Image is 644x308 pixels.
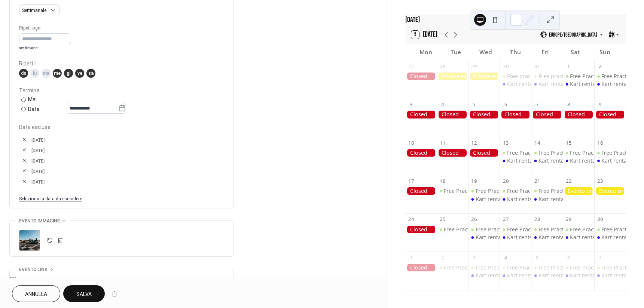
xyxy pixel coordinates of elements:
[76,290,92,298] span: Salva
[534,254,541,261] div: 5
[468,264,500,271] div: Free Practice
[507,80,534,88] div: Kart rental
[411,44,441,60] div: Mon
[444,226,476,233] div: Free Practice
[565,216,572,223] div: 29
[476,187,508,195] div: Free Practice
[86,69,95,78] div: sa
[531,111,562,118] div: Closed
[594,272,626,279] div: Kart rental
[538,234,565,241] div: Kart rental
[531,73,562,80] div: Free practice
[534,101,541,108] div: 7
[601,157,628,164] div: Kart rental
[19,46,71,51] div: settimane
[19,60,223,68] div: Ripeti il
[405,187,437,195] div: Closed
[437,187,468,195] div: Free Practice
[28,96,37,104] div: Mai
[408,216,415,223] div: 24
[565,101,572,108] div: 8
[597,139,604,146] div: 16
[570,234,597,241] div: Kart rental
[507,272,534,279] div: Kart rental
[502,101,509,108] div: 6
[594,157,626,164] div: Kart rental
[468,111,500,118] div: Closed
[597,254,604,261] div: 7
[538,157,565,164] div: Kart rental
[530,44,560,60] div: Fri
[531,80,562,88] div: Kart rental
[439,101,446,108] div: 4
[468,149,500,157] div: Closed
[534,63,541,70] div: 31
[507,73,540,80] div: Free practice
[468,234,500,241] div: Kart rental
[601,149,634,157] div: Free Practice
[437,111,468,118] div: Closed
[563,264,594,271] div: Free Practice
[439,178,446,185] div: 18
[538,195,565,203] div: Kart rental
[601,73,634,80] div: Free Practice
[468,226,500,233] div: Free Practice
[408,101,415,108] div: 3
[594,187,626,195] div: Evento privato
[500,73,531,80] div: Free practice
[437,264,468,271] div: Free Practice
[601,226,634,233] div: Free Practice
[531,226,562,233] div: Free Practice
[500,111,531,118] div: Closed
[570,264,602,271] div: Free Practice
[563,226,594,233] div: Free Practice
[31,167,224,175] span: [DATE]
[594,264,626,271] div: Free Practice
[538,264,571,271] div: Free Practice
[471,254,477,261] div: 3
[549,32,597,37] span: Europe/[GEOGRAPHIC_DATA]
[531,264,562,271] div: Free Practice
[502,63,509,70] div: 30
[538,187,571,195] div: Free Practice
[19,230,40,251] div: ;
[560,44,590,60] div: Sat
[565,254,572,261] div: 6
[531,195,562,203] div: Kart rental
[500,157,531,164] div: Kart rental
[570,80,597,88] div: Kart rental
[507,149,540,157] div: Free Practice
[471,63,477,70] div: 29
[468,195,500,203] div: Kart rental
[439,139,446,146] div: 11
[563,111,594,118] div: Closed
[42,69,51,78] div: ma
[563,157,594,164] div: Kart rental
[476,272,503,279] div: Kart rental
[597,63,604,70] div: 2
[19,87,223,95] div: Termina
[507,234,534,241] div: Kart rental
[19,123,224,131] span: Date escluse
[594,149,626,157] div: Free Practice
[563,272,594,279] div: Kart rental
[570,272,597,279] div: Kart rental
[534,139,541,146] div: 14
[408,63,415,70] div: 27
[563,187,594,195] div: Evento privato
[12,285,60,302] button: Annulla
[531,234,562,241] div: Kart rental
[538,149,571,157] div: Free Practice
[531,149,562,157] div: Free Practice
[565,139,572,146] div: 15
[538,272,565,279] div: Kart rental
[28,105,126,114] div: Data
[471,216,477,223] div: 26
[10,269,234,285] div: •••
[444,264,476,271] div: Free Practice
[476,195,503,203] div: Kart rental
[538,73,571,80] div: Free practice
[31,157,224,165] span: [DATE]
[563,234,594,241] div: Kart rental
